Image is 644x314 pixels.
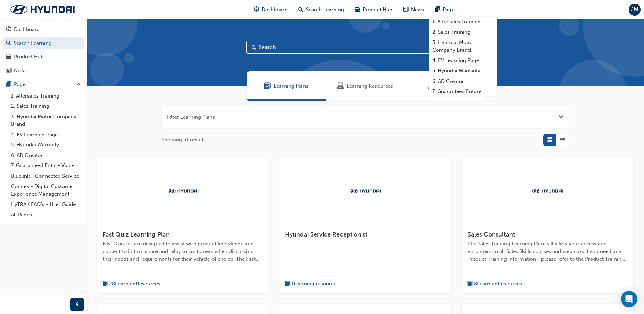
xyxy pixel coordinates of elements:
span: Product Hub [363,6,392,14]
div: Open Intercom Messenger [621,291,637,307]
a: search-iconSearch Learning [293,3,349,17]
a: Dashboard [3,23,84,36]
span: Learning Resources [337,82,344,90]
a: 3. Hyundai Motor Company Brand [429,37,497,55]
div: News [14,67,27,75]
a: Bluelink - Connected Service [8,171,84,181]
a: 5. Hyundai Warranty [429,66,497,76]
span: Learning Plans [264,82,271,90]
a: 6. AD Creator [8,150,84,161]
a: 3. Hyundai Motor Company Brand [8,111,84,129]
img: Trak [529,188,566,194]
span: Learning Plans [274,82,308,90]
span: 8 Learning Resources [474,280,522,288]
span: prev-icon [75,300,80,309]
a: News [3,65,84,77]
button: Pages [3,78,84,91]
div: Product Hub [14,53,44,61]
span: 1 Learning Resource [291,280,336,288]
span: car-icon [355,5,360,14]
img: Trak [164,188,202,194]
span: The Sales Training Learning Plan will allow your access and enrolment to all Sales Skills courses... [467,240,628,263]
span: Dashboard [262,6,288,14]
a: 7. Guaranteed Future Value [429,86,497,104]
a: 1. Aftersales Training [429,17,497,27]
a: guage-iconDashboard [249,3,293,17]
span: Showing 31 results [162,136,206,144]
span: search-icon [6,40,11,47]
span: Grid [547,136,552,144]
div: Pages [14,81,28,88]
span: book-icon [467,280,473,288]
span: up-icon [76,80,81,89]
a: Connex - Digital Customer Experience Management [8,181,84,199]
a: Product Hub [3,51,84,63]
a: HyTRAK FAQ's - User Guide [8,199,84,210]
button: DashboardSearch LearningProduct HubNews [3,22,84,78]
input: Search... [246,41,484,54]
a: SessionsSessions [405,71,484,101]
a: pages-iconPages [429,3,462,17]
img: Trak [3,2,81,17]
span: news-icon [403,5,408,14]
span: book-icon [285,280,290,288]
div: Dashboard [14,25,40,33]
span: Fast Quiz Learning Plan [103,231,170,238]
button: book-icon1LearningResource [285,280,336,288]
a: 6. AD Creator [429,76,497,87]
button: Open the filter [558,113,564,121]
a: TrakFast Quiz Learning PlanFast Quizzes are designed to assist with product knowledge and content... [97,157,269,294]
a: 4. EV Learning Page [429,55,497,66]
a: 2. Sales Training [429,27,497,37]
a: Learning ResourcesLearning Resources [326,71,405,101]
button: book-icon28LearningResources [103,280,160,288]
span: guage-icon [254,5,259,14]
span: Fast Quizzes are designed to assist with product knowledge and content to in turn share and relay... [103,240,263,263]
span: book-icon [103,280,108,288]
span: search-icon [298,5,303,14]
span: pages-icon [435,5,440,14]
span: Sales Consultant [467,231,515,238]
button: JM [629,4,641,16]
span: 28 Learning Resources [109,280,160,288]
span: news-icon [6,68,11,74]
span: News [411,6,424,14]
a: 5. Hyundai Warranty [8,140,84,150]
img: Trak [347,188,384,194]
a: TrakHyundai Service Receptionistbook-icon1LearningResource [279,157,451,294]
span: Pages [443,6,457,14]
a: 7. Guaranteed Future Value [8,160,84,171]
a: All Pages [8,210,84,220]
a: TrakSales ConsultantThe Sales Training Learning Plan will allow your access and enrolment to all ... [462,157,633,294]
span: Hyundai Service Receptionist [285,231,367,238]
a: news-iconNews [398,3,429,17]
a: Learning PlansLearning Plans [247,71,326,101]
a: 4. EV Learning Page [8,129,84,140]
span: guage-icon [6,27,11,33]
span: Learning Resources [347,82,393,90]
span: List [560,136,565,144]
button: book-icon8LearningResources [467,280,522,288]
span: pages-icon [6,82,11,88]
span: Search Learning [306,6,344,14]
a: car-iconProduct Hub [349,3,398,17]
a: 2. Sales Training [8,101,84,111]
a: Search Learning [3,37,84,50]
span: car-icon [6,54,11,60]
a: 1. Aftersales Training [8,91,84,101]
span: JM [631,6,638,14]
span: Search [252,43,256,51]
